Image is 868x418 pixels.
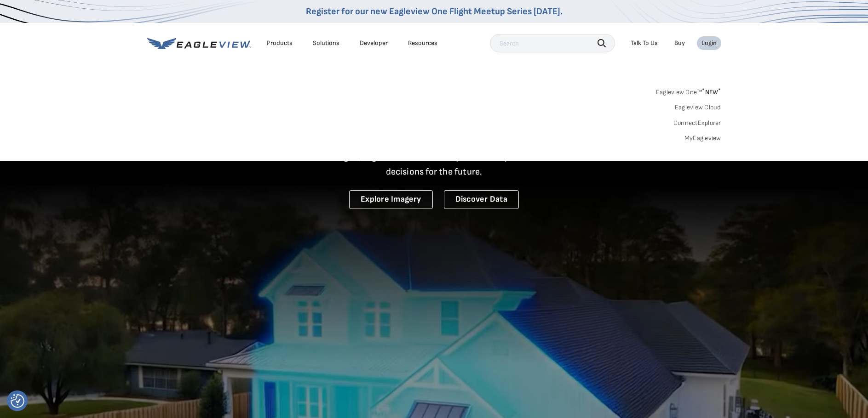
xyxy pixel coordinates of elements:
button: Consent Preferences [11,394,24,408]
a: Buy [674,39,685,47]
div: Talk To Us [631,39,658,47]
a: Developer [360,39,388,47]
a: Eagleview Cloud [675,103,721,112]
a: Register for our new Eagleview One Flight Meetup Series [DATE]. [306,6,563,17]
div: Solutions [313,39,339,47]
a: Eagleview One™*NEW* [656,85,721,96]
div: Products [267,39,293,47]
img: Revisit consent button [11,394,24,408]
a: ConnectExplorer [673,119,721,127]
a: Explore Imagery [349,190,433,209]
span: NEW [702,88,721,96]
input: Search [490,34,615,52]
div: Resources [408,39,437,47]
a: Discover Data [444,190,519,209]
a: MyEagleview [684,134,721,142]
div: Login [701,39,717,47]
